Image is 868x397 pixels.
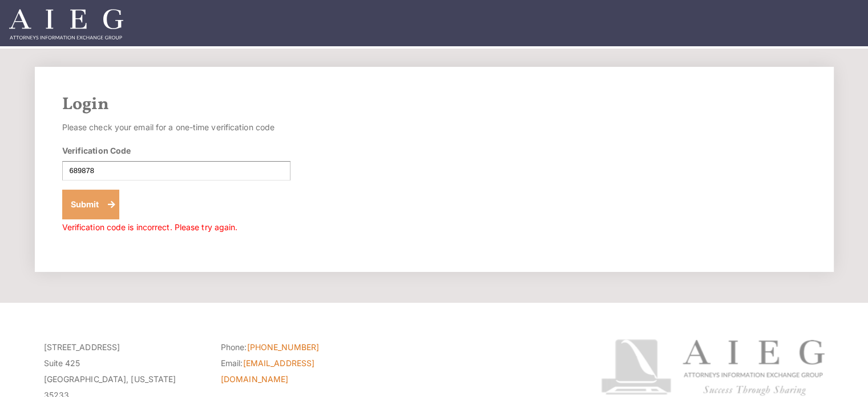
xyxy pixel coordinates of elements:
[62,119,290,135] p: Please check your email for a one-time verification code
[247,342,319,352] a: [PHONE_NUMBER]
[221,358,314,384] a: [EMAIL_ADDRESS][DOMAIN_NAME]
[221,339,381,355] li: Phone:
[62,145,131,157] label: Verification Code
[9,9,123,39] img: Attorneys Information Exchange Group
[601,339,825,396] img: Attorneys Information Exchange Group logo
[62,222,238,232] span: Verification code is incorrect. Please try again.
[62,190,120,219] button: Submit
[62,94,806,115] h2: Login
[221,355,381,387] li: Email:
